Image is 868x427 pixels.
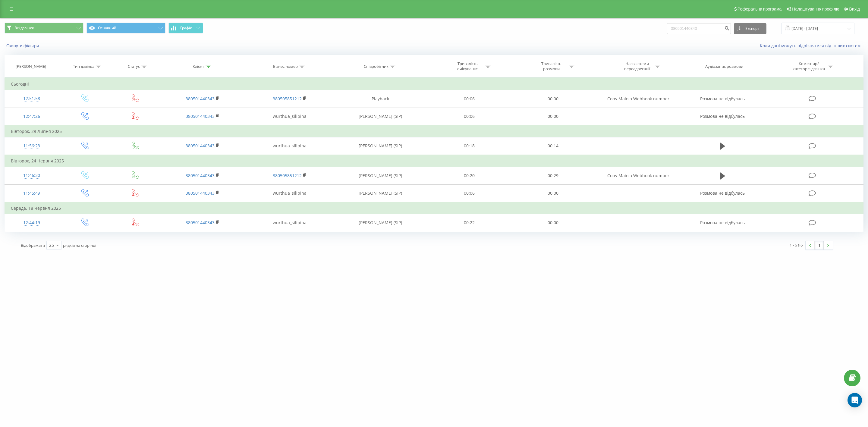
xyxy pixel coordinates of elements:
[760,43,863,49] a: Коли дані можуть відрізнятися вiд інших систем
[511,167,595,184] td: 00:29
[16,64,46,69] div: [PERSON_NAME]
[700,190,745,196] span: Розмова не відбулась
[700,220,745,225] span: Розмова не відбулась
[273,173,302,178] a: 380505851212
[180,26,192,30] span: Графік
[427,214,511,231] td: 00:22
[333,184,427,202] td: [PERSON_NAME] (SIP)
[273,96,302,102] a: 380505851212
[246,184,333,202] td: wurthua_silipina
[273,64,298,69] div: Бізнес номер
[186,143,215,149] a: 380501440343
[5,43,42,49] button: Скинути фільтри
[364,64,388,69] div: Співробітник
[621,61,653,71] div: Назва схеми переадресації
[790,242,803,248] div: 1 - 6 з 6
[11,187,52,199] div: 11:45:49
[333,108,427,125] td: [PERSON_NAME] (SIP)
[595,90,682,108] td: Copy Main з Webhook number
[511,108,595,125] td: 00:00
[511,90,595,108] td: 00:00
[5,125,863,137] td: Вівторок, 29 Липня 2025
[5,202,863,214] td: Середа, 18 Червня 2025
[535,61,568,71] div: Тривалість розмови
[451,61,484,71] div: Тривалість очікування
[848,393,862,407] div: Open Intercom Messenger
[73,64,94,69] div: Тип дзвінка
[5,78,863,90] td: Сьогодні
[595,167,682,184] td: Copy Main з Webhook number
[186,113,215,119] a: 380501440343
[333,214,427,231] td: [PERSON_NAME] (SIP)
[791,61,826,71] div: Коментар/категорія дзвінка
[511,184,595,202] td: 00:00
[700,96,745,102] span: Розмова не відбулась
[705,64,743,69] div: Аудіозапис розмови
[5,23,83,33] button: Всі дзвінки
[63,243,96,248] span: рядків на сторінці
[246,108,333,125] td: wurthua_silipina
[246,214,333,231] td: wurthua_silipina
[700,113,745,119] span: Розмова не відбулась
[737,7,782,11] span: Реферальна програма
[427,90,511,108] td: 00:06
[792,7,839,11] span: Налаштування профілю
[427,108,511,125] td: 00:06
[511,137,595,155] td: 00:14
[186,96,215,102] a: 380501440343
[427,167,511,184] td: 00:20
[128,64,140,69] div: Статус
[333,137,427,155] td: [PERSON_NAME] (SIP)
[849,7,860,11] span: Вихід
[333,167,427,184] td: [PERSON_NAME] (SIP)
[14,26,34,30] span: Всі дзвінки
[11,111,52,122] div: 12:47:26
[11,140,52,152] div: 11:56:23
[333,90,427,108] td: Playback
[11,217,52,229] div: 12:44:19
[734,23,766,34] button: Експорт
[186,190,215,196] a: 380501440343
[5,155,863,167] td: Вівторок, 24 Червня 2025
[11,93,52,105] div: 12:51:58
[427,137,511,155] td: 00:18
[246,137,333,155] td: wurthua_silipina
[186,220,215,225] a: 380501440343
[168,23,203,33] button: Графік
[186,173,215,178] a: 380501440343
[21,243,45,248] span: Відображати
[49,242,54,248] div: 25
[193,64,204,69] div: Клієнт
[815,241,824,250] a: 1
[427,184,511,202] td: 00:06
[667,23,731,34] input: Пошук за номером
[511,214,595,231] td: 00:00
[86,23,165,33] button: Основний
[11,170,52,181] div: 11:46:30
